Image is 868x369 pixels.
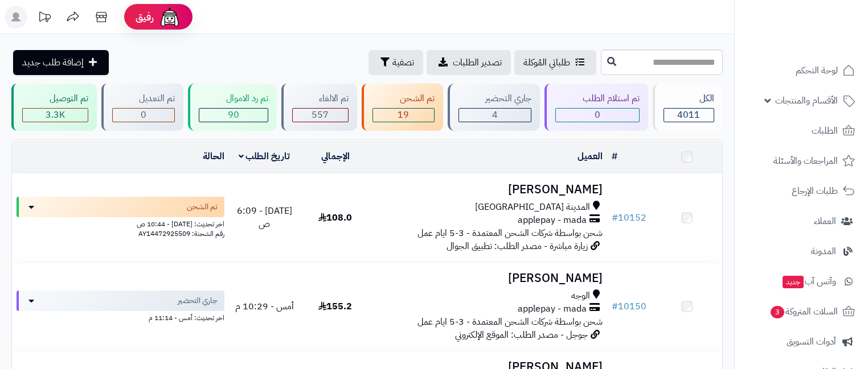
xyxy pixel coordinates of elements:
a: تم استلام الطلب 0 [542,84,650,131]
span: الوجه [571,289,590,302]
a: العملاء [742,208,861,235]
div: تم الشحن [372,92,435,105]
span: المدينة [GEOGRAPHIC_DATA] [475,201,590,214]
span: زيارة مباشرة - مصدر الطلب: تطبيق الجوال [447,239,588,253]
a: #10152 [612,211,646,225]
div: اخر تحديث: [DATE] - 10:44 ص [17,217,224,229]
a: الطلبات [742,117,861,144]
span: رقم الشحنة: AY14472925509 [138,229,224,239]
div: تم التعديل [112,92,175,105]
a: طلبات الإرجاع [742,177,861,205]
img: logo-2.png [791,32,857,56]
span: 557 [312,108,329,122]
a: العميل [578,150,603,163]
a: المراجعات والأسئلة [742,147,861,175]
span: رفيق [136,10,154,24]
span: العملاء [814,213,836,229]
div: تم رد الاموال [199,92,268,105]
h3: [PERSON_NAME] [375,272,603,285]
a: تم الالغاء 557 [279,84,360,131]
div: الكل [664,92,715,105]
span: شحن بواسطة شركات الشحن المعتمدة - 3-5 ايام عمل [417,315,603,329]
span: جوجل - مصدر الطلب: الموقع الإلكتروني [455,328,588,342]
span: تصدير الطلبات [453,56,502,69]
span: 0 [595,108,600,122]
span: الطلبات [812,123,838,139]
a: الإجمالي [321,150,350,163]
span: تم الشحن [187,201,218,213]
a: طلباتي المُوكلة [514,50,596,75]
span: وآتس آب [781,273,836,289]
a: أدوات التسويق [742,328,861,355]
div: 19 [373,109,434,122]
div: تم الالغاء [292,92,349,105]
span: # [612,211,618,225]
div: جاري التحضير [458,92,532,105]
a: إضافة طلب جديد [13,50,109,75]
img: ai-face.png [158,6,181,28]
span: أمس - 10:29 م [235,300,294,313]
div: تم التوصيل [22,92,88,105]
span: المدونة [811,243,836,259]
a: الحالة [203,150,224,163]
a: تاريخ الطلب [239,150,290,163]
a: #10150 [612,300,646,313]
div: 557 [293,109,349,122]
button: تصفية [369,50,423,75]
span: طلبات الإرجاع [792,183,838,199]
span: إضافة طلب جديد [22,56,84,69]
span: 155.2 [318,300,352,313]
a: تم التوصيل 3.3K [9,84,99,131]
a: تحديثات المنصة [30,6,59,31]
a: تم التعديل 0 [99,84,186,131]
span: تصفية [392,56,414,69]
span: 3.3K [46,108,65,122]
div: 4 [459,109,531,122]
div: 0 [113,109,175,122]
div: 0 [556,109,639,122]
a: جاري التحضير 4 [445,84,543,131]
span: # [612,300,618,313]
a: # [612,150,617,163]
span: لوحة التحكم [796,63,838,78]
span: [DATE] - 6:09 ص [237,204,292,231]
a: وآتس آبجديد [742,268,861,295]
span: الأقسام والمنتجات [775,93,838,109]
a: تم الشحن 19 [359,84,445,131]
span: جاري التحضير [178,295,218,306]
a: المدونة [742,238,861,265]
span: 4011 [677,108,700,122]
span: 0 [141,108,146,122]
span: 108.0 [318,211,352,225]
a: تصدير الطلبات [427,50,511,75]
span: applepay - mada [518,214,587,227]
span: 4 [492,108,498,122]
span: طلباتي المُوكلة [523,56,570,69]
div: اخر تحديث: أمس - 11:14 م [17,311,224,323]
a: لوحة التحكم [742,57,861,84]
span: 19 [398,108,409,122]
h3: [PERSON_NAME] [375,183,603,196]
span: جديد [783,276,804,288]
a: الكل4011 [650,84,726,131]
span: شحن بواسطة شركات الشحن المعتمدة - 3-5 ايام عمل [417,226,603,240]
a: السلات المتروكة3 [742,298,861,325]
div: تم استلام الطلب [555,92,640,105]
span: السلات المتروكة [769,304,838,320]
div: 90 [199,109,268,122]
span: المراجعات والأسئلة [773,153,838,169]
a: تم رد الاموال 90 [186,84,279,131]
span: 3 [771,306,784,318]
span: 90 [228,108,239,122]
span: أدوات التسويق [787,334,836,350]
span: applepay - mada [518,302,587,316]
div: 3341 [23,109,88,122]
